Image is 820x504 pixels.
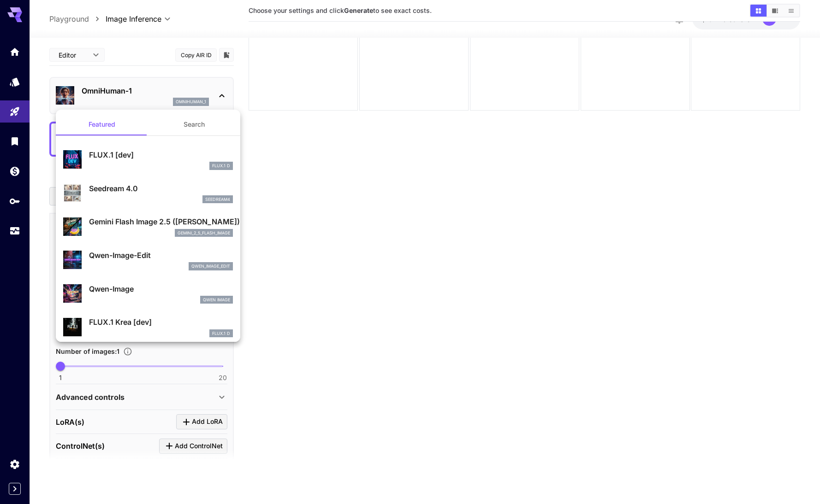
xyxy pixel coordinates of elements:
[89,183,233,194] p: Seedream 4.0
[63,313,233,341] div: FLUX.1 Krea [dev]FLUX.1 D
[89,283,233,294] p: Qwen-Image
[89,149,233,160] p: FLUX.1 [dev]
[56,113,148,135] button: Featured
[63,212,233,240] div: Gemini Flash Image 2.5 ([PERSON_NAME])gemini_2_5_flash_image
[148,113,240,135] button: Search
[212,163,230,169] p: FLUX.1 D
[89,216,233,227] p: Gemini Flash Image 2.5 ([PERSON_NAME])
[205,196,230,203] p: seedream4
[203,297,230,303] p: Qwen Image
[178,230,230,236] p: gemini_2_5_flash_image
[89,250,233,261] p: Qwen-Image-Edit
[63,246,233,274] div: Qwen-Image-Editqwen_image_edit
[191,263,230,270] p: qwen_image_edit
[89,316,233,328] p: FLUX.1 Krea [dev]
[63,280,233,308] div: Qwen-ImageQwen Image
[63,146,233,174] div: FLUX.1 [dev]FLUX.1 D
[212,330,230,337] p: FLUX.1 D
[63,179,233,207] div: Seedream 4.0seedream4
